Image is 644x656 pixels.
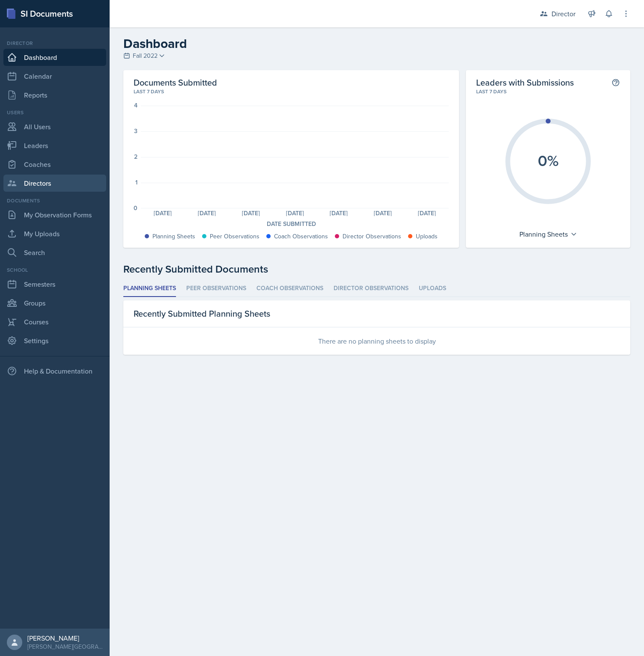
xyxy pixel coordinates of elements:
div: Help & Documentation [3,362,106,380]
a: Reports [3,86,106,104]
li: Peer Observations [186,280,246,297]
a: My Uploads [3,225,106,242]
div: Director [3,39,106,47]
a: Leaders [3,137,106,154]
div: [PERSON_NAME] [27,634,103,642]
div: [DATE] [229,210,273,216]
div: [DATE] [185,210,229,216]
div: Director Observations [343,232,401,241]
div: Last 7 days [134,88,449,95]
a: Settings [3,332,106,349]
li: Director Observations [334,280,408,297]
h2: Leaders with Submissions [476,77,574,88]
a: Dashboard [3,49,106,66]
div: Date Submitted [134,220,449,229]
text: 0% [538,149,559,172]
span: Fall 2022 [133,51,158,60]
div: 2 [134,154,137,160]
div: [DATE] [273,210,317,216]
div: [DATE] [361,210,405,216]
a: Groups [3,294,106,312]
div: Planning Sheets [152,232,195,241]
div: 4 [134,102,137,108]
div: Documents [3,197,106,205]
a: Courses [3,313,106,330]
div: 3 [134,128,137,134]
a: Semesters [3,276,106,293]
div: There are no planning sheets to display [123,327,630,355]
div: Peer Observations [210,232,259,241]
div: [DATE] [141,210,185,216]
div: 0 [134,205,137,211]
div: Last 7 days [476,88,620,95]
div: [DATE] [317,210,361,216]
h2: Documents Submitted [134,77,449,88]
li: Planning Sheets [123,280,176,297]
li: Uploads [419,280,446,297]
div: 1 [135,179,137,185]
a: My Observation Forms [3,206,106,223]
a: Coaches [3,156,106,173]
div: Director [552,9,575,19]
div: Users [3,109,106,116]
a: Calendar [3,68,106,85]
div: Coach Observations [274,232,328,241]
div: [PERSON_NAME][GEOGRAPHIC_DATA] [27,642,103,651]
a: Directors [3,175,106,192]
a: All Users [3,118,106,135]
div: [DATE] [405,210,449,216]
li: Coach Observations [256,280,323,297]
h2: Dashboard [123,36,630,51]
div: Planning Sheets [515,227,581,241]
div: Uploads [416,232,438,241]
div: Recently Submitted Documents [123,261,630,277]
a: Search [3,244,106,261]
div: Recently Submitted Planning Sheets [123,300,630,327]
div: School [3,266,106,274]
